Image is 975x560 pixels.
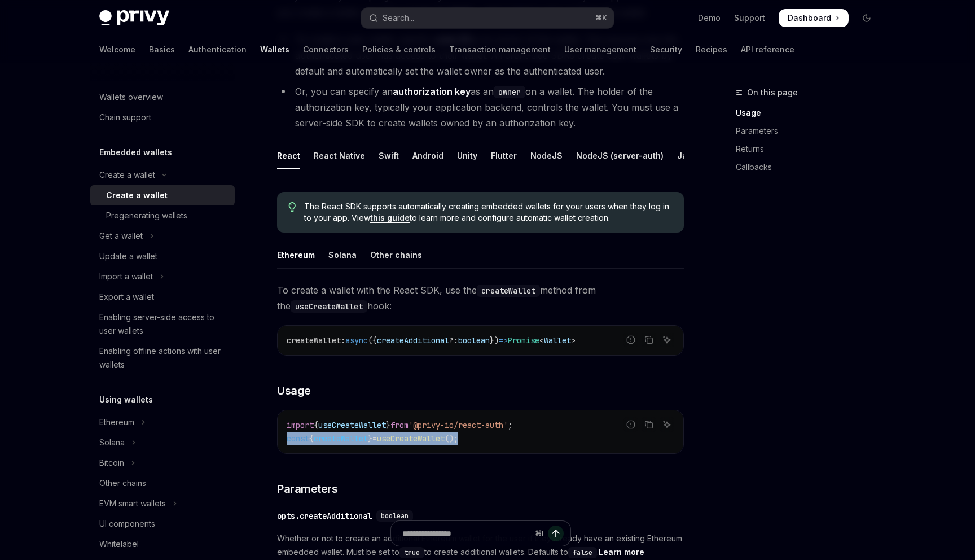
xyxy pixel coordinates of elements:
[277,142,300,169] div: React
[287,420,314,430] span: import
[642,417,656,432] button: Copy the contents from the code block
[362,36,436,63] a: Policies & controls
[345,335,368,345] span: async
[368,335,377,345] span: ({
[314,434,368,444] span: createWallet
[377,434,445,444] span: useCreateWallet
[314,420,318,430] span: {
[539,335,544,345] span: <
[90,493,235,514] button: Toggle EVM smart wallets section
[99,344,228,371] div: Enabling offline actions with user wallets
[90,412,235,432] button: Toggle Ethereum section
[736,104,885,122] a: Usage
[90,514,235,534] a: UI components
[377,335,449,345] span: createAdditional
[99,393,153,406] h5: Using wallets
[291,300,367,313] code: useCreateWallet
[328,242,357,268] div: Solana
[90,185,235,205] a: Create a wallet
[381,511,409,520] span: boolean
[90,473,235,493] a: Other chains
[530,142,563,169] div: NodeJS
[650,36,682,63] a: Security
[372,434,377,444] span: =
[90,165,235,185] button: Toggle Create a wallet section
[734,12,765,24] a: Support
[379,142,399,169] div: Swift
[277,481,337,497] span: Parameters
[90,266,235,287] button: Toggle Import a wallet section
[99,168,155,182] div: Create a wallet
[736,140,885,158] a: Returns
[370,242,422,268] div: Other chains
[99,517,155,531] div: UI components
[90,107,235,128] a: Chain support
[314,142,365,169] div: React Native
[412,142,443,169] div: Android
[409,420,508,430] span: '@privy-io/react-auth'
[402,521,530,546] input: Ask a question...
[288,202,296,212] svg: Tip
[99,415,134,429] div: Ethereum
[499,335,508,345] span: =>
[99,250,157,263] div: Update a wallet
[99,476,146,490] div: Other chains
[106,189,168,202] div: Create a wallet
[698,12,721,24] a: Demo
[99,146,172,159] h5: Embedded wallets
[623,417,638,432] button: Report incorrect code
[90,246,235,266] a: Update a wallet
[623,333,638,347] button: Report incorrect code
[368,434,372,444] span: }
[445,434,458,444] span: ();
[858,9,876,27] button: Toggle dark mode
[788,12,831,24] span: Dashboard
[508,420,512,430] span: ;
[99,497,166,510] div: EVM smart wallets
[99,111,151,124] div: Chain support
[287,434,309,444] span: const
[99,456,124,470] div: Bitcoin
[571,335,576,345] span: >
[90,432,235,453] button: Toggle Solana section
[576,142,664,169] div: NodeJS (server-auth)
[779,9,849,27] a: Dashboard
[99,36,135,63] a: Welcome
[449,36,551,63] a: Transaction management
[90,307,235,341] a: Enabling server-side access to user wallets
[277,84,684,131] li: Or, you can specify an as an on a wallet. The holder of the authorization key, typically your app...
[277,383,311,399] span: Usage
[149,36,175,63] a: Basics
[370,213,410,223] a: this guide
[99,310,228,338] div: Enabling server-side access to user wallets
[548,526,564,541] button: Send message
[457,142,477,169] div: Unity
[508,335,539,345] span: Promise
[90,453,235,473] button: Toggle Bitcoin section
[106,209,187,222] div: Pregenerating wallets
[660,333,674,347] button: Ask AI
[390,420,409,430] span: from
[383,11,414,25] div: Search...
[677,142,697,169] div: Java
[99,90,163,104] div: Wallets overview
[449,335,458,345] span: ?:
[736,158,885,176] a: Callbacks
[660,417,674,432] button: Ask AI
[90,226,235,246] button: Toggle Get a wallet section
[99,229,143,243] div: Get a wallet
[736,122,885,140] a: Parameters
[696,36,727,63] a: Recipes
[99,270,153,283] div: Import a wallet
[188,36,247,63] a: Authentication
[747,86,798,99] span: On this page
[99,290,154,304] div: Export a wallet
[564,36,636,63] a: User management
[90,205,235,226] a: Pregenerating wallets
[361,8,614,28] button: Open search
[741,36,794,63] a: API reference
[642,333,656,347] button: Copy the contents from the code block
[393,86,471,97] strong: authorization key
[318,420,386,430] span: useCreateWallet
[99,537,139,551] div: Whitelabel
